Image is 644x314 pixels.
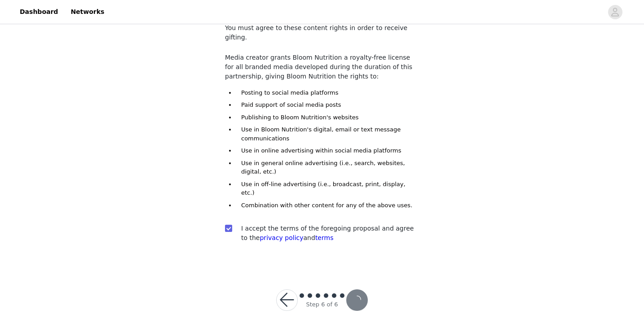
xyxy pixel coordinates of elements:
[236,201,419,210] li: Combination with other content for any of the above uses.
[236,125,419,143] li: Use in Bloom Nutrition's digital, email or text message communications
[315,234,334,241] a: terms
[236,146,419,155] li: Use in online advertising within social media platforms
[225,23,419,42] p: You must agree to these content rights in order to receive gifting.
[236,113,419,122] li: Publishing to Bloom Nutrition's websites
[241,225,414,241] span: I accept the terms of the foregoing proposal and agree to the and
[306,300,338,309] div: Step 6 of 6
[225,53,419,81] p: Media creator grants Bloom Nutrition a royalty-free license for all branded media developed durin...
[65,2,110,22] a: Networks
[236,159,419,176] li: Use in general online advertising (i.e., search, websites, digital, etc.)
[236,88,419,97] li: Posting to social media platforms
[14,2,63,22] a: Dashboard
[260,234,303,241] a: privacy policy
[611,5,619,19] div: avatar
[236,180,419,197] li: Use in off-line advertising (i.e., broadcast, print, display, etc.)
[236,100,419,109] li: Paid support of social media posts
